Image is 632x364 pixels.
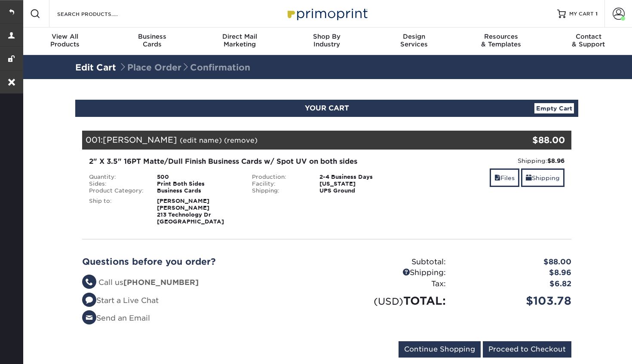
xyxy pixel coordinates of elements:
a: Files [490,168,519,187]
strong: [PERSON_NAME] [PERSON_NAME] 213 Technology Dr [GEOGRAPHIC_DATA] [157,198,224,225]
span: [PERSON_NAME] [103,135,177,144]
a: Edit Cart [75,62,116,73]
div: $88.00 [490,134,565,147]
a: Shop ByIndustry [283,28,371,55]
div: Sides: [83,180,150,187]
a: (edit name) [180,136,222,144]
span: Direct Mail [196,33,283,40]
div: UPS Ground [313,187,408,194]
div: 001: [82,131,490,150]
div: Print Both Sides [150,180,245,187]
div: [US_STATE] [313,180,408,187]
span: Business [109,33,196,40]
div: $8.96 [452,267,578,278]
span: YOUR CART [305,104,349,112]
div: 2" X 3.5" 16PT Matte/Dull Finish Business Cards w/ Spot UV on both sides [89,156,402,167]
small: (USD) [374,296,403,307]
input: Proceed to Checkout [483,341,571,358]
div: Subtotal: [327,257,452,268]
div: Industry [283,33,371,48]
a: Send an Email [82,314,150,322]
span: Place Order Confirmation [119,62,250,73]
span: files [494,174,500,181]
a: Start a Live Chat [82,296,159,305]
span: View All [21,33,109,40]
strong: [PHONE_NUMBER] [123,278,199,287]
div: Services [370,33,457,48]
img: Primoprint [284,4,370,23]
span: 1 [595,11,598,17]
div: Facility: [245,180,313,187]
div: $88.00 [452,257,578,268]
div: Business Cards [150,187,245,194]
div: 2-4 Business Days [313,174,408,180]
div: Products [21,33,109,48]
span: Contact [545,33,632,40]
div: & Support [545,33,632,48]
h2: Questions before you order? [82,257,320,267]
a: BusinessCards [109,28,196,55]
div: Cards [109,33,196,48]
div: $103.78 [452,293,578,309]
li: Call us [82,277,320,288]
span: shipping [526,174,532,181]
div: Ship to: [83,198,150,225]
div: 500 [150,174,245,180]
a: Contact& Support [545,28,632,55]
div: TOTAL: [327,293,452,309]
div: Quantity: [83,174,150,180]
div: Tax: [327,278,452,290]
a: (remove) [224,136,258,144]
span: Resources [457,33,545,40]
a: Empty Cart [534,103,574,113]
div: Production: [245,174,313,180]
div: Shipping: [414,156,565,165]
div: Product Category: [83,187,150,194]
span: MY CART [569,10,594,18]
a: View AllProducts [21,28,109,55]
div: Shipping: [245,187,313,194]
strong: $8.96 [547,157,565,164]
input: SEARCH PRODUCTS..... [56,9,140,19]
a: Direct MailMarketing [196,28,283,55]
input: Continue Shopping [399,341,481,358]
div: Marketing [196,33,283,48]
span: Shop By [283,33,371,40]
span: Design [370,33,457,40]
div: Shipping: [327,267,452,278]
div: $6.82 [452,278,578,290]
a: Resources& Templates [457,28,545,55]
a: Shipping [521,168,565,187]
a: DesignServices [370,28,457,55]
div: & Templates [457,33,545,48]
